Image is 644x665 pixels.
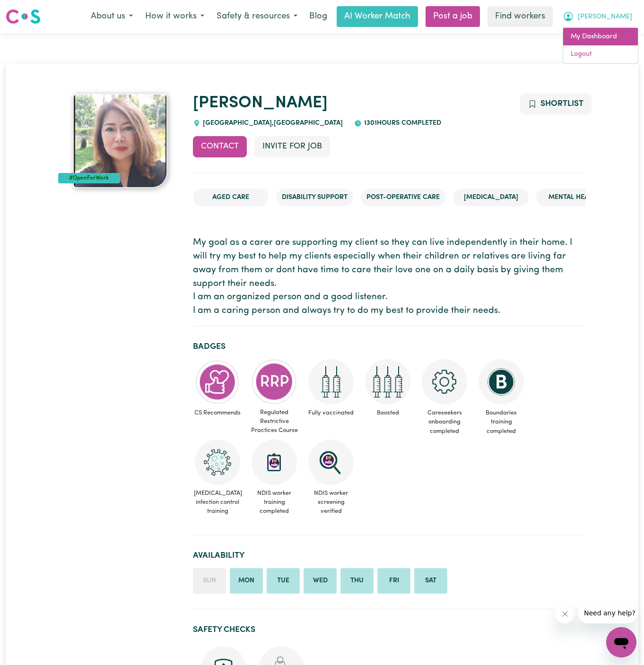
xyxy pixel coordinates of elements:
[250,404,299,439] span: Regulated Restrictive Practices Course
[361,189,445,207] li: Post-operative care
[563,27,638,64] div: My Account
[73,94,167,188] img: Liliana
[606,627,636,657] iframe: Button to launch messaging window
[306,405,356,421] span: Fully vaccinated
[414,568,447,594] li: Available on Saturday
[557,7,638,26] button: My Account
[193,342,586,352] h2: Badges
[453,189,529,207] li: [MEDICAL_DATA]
[563,28,638,46] a: My Dashboard
[578,12,632,22] span: [PERSON_NAME]
[193,568,226,594] li: Unavailable on Sunday
[58,94,182,188] a: Liliana's profile picture'#OpenForWork
[139,7,210,26] button: How it works
[267,568,300,594] li: Available on Tuesday
[193,405,242,421] span: CS Recommends
[304,568,337,594] li: Available on Wednesday
[195,440,240,485] img: CS Academy: COVID-19 Infection Control Training course completed
[6,6,41,27] a: Careseekers logo
[477,405,526,440] span: Boundaries training completed
[250,485,299,520] span: NDIS worker training completed
[536,189,612,207] li: Mental Health
[195,359,240,405] img: Care worker is recommended by Careseekers
[276,189,353,207] li: Disability Support
[252,440,297,485] img: CS Academy: Introduction to NDIS Worker Training course completed
[254,136,330,157] button: Invite for Job
[193,625,586,635] h2: Safety Checks
[479,359,524,405] img: CS Academy: Boundaries in care and support work course completed
[6,8,41,25] img: Careseekers logo
[193,189,269,207] li: Aged Care
[578,603,636,623] iframe: Message from company
[252,359,297,404] img: CS Academy: Regulated Restrictive Practices course completed
[363,405,412,421] span: Boosted
[85,7,139,26] button: About us
[308,359,354,405] img: Care and support worker has received 2 doses of COVID-19 vaccine
[193,485,242,520] span: [MEDICAL_DATA] infection control training
[193,136,247,157] button: Contact
[193,236,586,318] p: My goal as a carer are supporting my client so they can live independently in their home. I will ...
[193,95,328,112] a: [PERSON_NAME]
[520,94,592,114] button: Add to shortlist
[365,359,410,405] img: Care and support worker has received booster dose of COVID-19 vaccination
[563,45,638,63] a: Logout
[58,173,120,183] div: #OpenForWork
[193,551,586,561] h2: Availability
[377,568,410,594] li: Available on Friday
[304,6,333,27] a: Blog
[308,440,354,485] img: NDIS Worker Screening Verified
[362,120,441,127] span: 1301 hours completed
[340,568,374,594] li: Available on Thursday
[540,100,583,108] span: Shortlist
[306,485,356,520] span: NDIS worker screening verified
[556,605,574,623] iframe: Close message
[420,405,469,440] span: Careseekers onboarding completed
[337,6,418,27] a: AI Worker Match
[426,6,480,27] a: Post a job
[230,568,263,594] li: Available on Monday
[210,7,304,26] button: Safety & resources
[487,6,553,27] a: Find workers
[200,120,343,127] span: [GEOGRAPHIC_DATA] , [GEOGRAPHIC_DATA]
[422,359,467,405] img: CS Academy: Careseekers Onboarding course completed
